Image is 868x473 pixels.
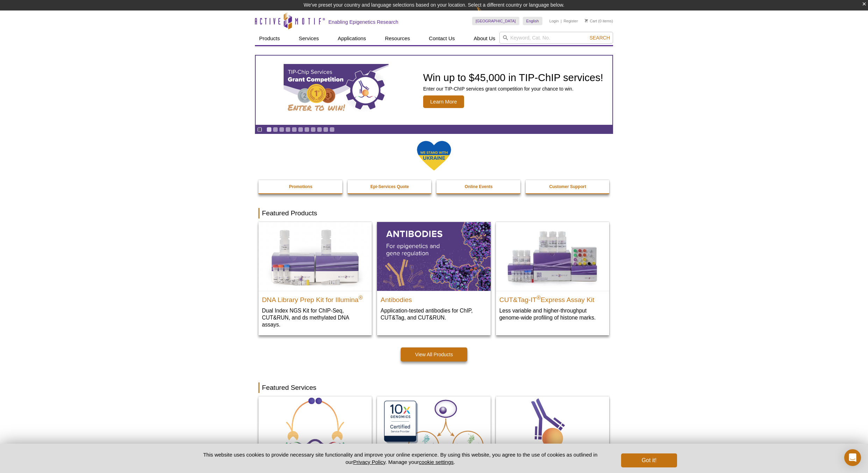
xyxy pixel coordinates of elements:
[380,307,487,321] p: Application-tested antibodies for ChIP, CUT&Tag, and CUT&RUN.
[262,293,368,303] h2: DNA Library Prep Kit for Illumina
[526,180,610,193] a: Customer Support
[496,396,609,465] img: TIP-ChIP Service
[328,19,398,25] h2: Enabling Epigenetics Research
[255,32,284,45] a: Products
[266,127,272,132] a: Go to slide 1
[257,127,262,132] a: Toggle autoplay
[436,180,521,193] a: Online Events
[536,294,541,300] sup: ®
[304,127,310,132] a: Go to slide 7
[381,32,414,45] a: Resources
[358,294,363,300] sup: ®
[496,222,609,328] a: CUT&Tag-IT® Express Assay Kit CUT&Tag-IT®Express Assay Kit Less variable and higher-throughput ge...
[258,222,372,291] img: DNA Library Prep Kit for Illumina
[334,32,370,45] a: Applications
[423,72,603,83] h2: Win up to $45,000 in TIP-ChIP services!
[496,222,609,291] img: CUT&Tag-IT® Express Assay Kit
[470,32,500,45] a: About Us
[561,17,562,25] li: |
[258,382,610,393] h2: Featured Services
[258,222,372,335] a: DNA Library Prep Kit for Illumina DNA Library Prep Kit for Illumina® Dual Index NGS Kit for ChIP-...
[273,127,278,132] a: Go to slide 2
[348,180,432,193] a: Epi-Services Quote
[423,86,603,92] p: Enter our TIP-ChIP services grant competition for your chance to win.
[323,127,328,132] a: Go to slide 10
[377,222,490,328] a: All Antibodies Antibodies Application-tested antibodies for ChIP, CUT&Tag, and CUT&RUN.
[425,32,459,45] a: Contact Us
[417,140,451,171] img: We Stand With Ukraine
[563,19,578,23] a: Register
[258,180,343,193] a: Promotions
[419,459,454,465] button: cookie settings
[262,307,368,328] p: Dual Index NGS Kit for ChIP-Seq, CUT&RUN, and ds methylated DNA assays.
[191,451,610,466] p: This website uses cookies to provide necessary site functionality and improve your online experie...
[590,35,610,41] span: Search
[284,64,389,116] img: TIP-ChIP Services Grant Competition
[258,396,372,466] img: Fixed ATAC-Seq Services
[353,459,385,465] a: Privacy Policy
[585,19,597,23] a: Cart
[380,293,487,303] h2: Antibodies
[401,347,467,361] a: View All Products
[621,453,677,467] button: Got it!
[311,127,316,132] a: Go to slide 8
[298,127,303,132] a: Go to slide 6
[285,127,291,132] a: Go to slide 4
[585,19,588,22] img: Your Cart
[844,449,861,466] div: Open Intercom Messenger
[476,5,495,22] img: Change Here
[377,396,490,466] img: Single-Cell Multiome Servicee
[523,17,542,25] a: English
[289,184,312,189] strong: Promotions
[292,127,297,132] a: Go to slide 5
[465,184,493,189] strong: Online Events
[377,222,490,291] img: All Antibodies
[499,293,606,303] h2: CUT&Tag-IT Express Assay Kit
[499,307,606,321] p: Less variable and higher-throughput genome-wide profiling of histone marks​.
[317,127,322,132] a: Go to slide 9
[256,56,612,125] a: TIP-ChIP Services Grant Competition Win up to $45,000 in TIP-ChIP services! Enter our TIP-ChIP se...
[549,19,559,23] a: Login
[549,184,586,189] strong: Customer Support
[279,127,284,132] a: Go to slide 3
[585,17,613,25] li: (0 items)
[472,17,519,25] a: [GEOGRAPHIC_DATA]
[370,184,409,189] strong: Epi-Services Quote
[256,56,612,125] article: TIP-ChIP Services Grant Competition
[329,127,335,132] a: Go to slide 11
[499,32,613,44] input: Keyword, Cat. No.
[294,32,323,45] a: Services
[588,35,612,41] button: Search
[258,208,610,218] h2: Featured Products
[423,95,464,108] span: Learn More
